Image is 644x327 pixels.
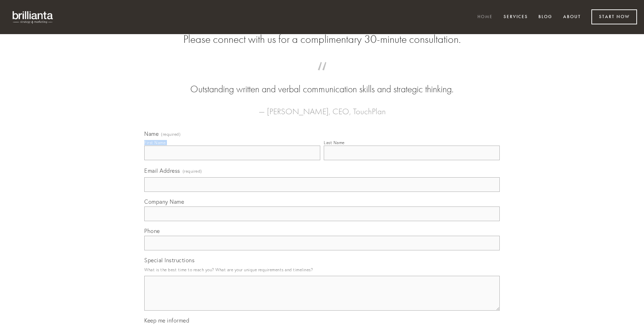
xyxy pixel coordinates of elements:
[144,167,180,174] span: Email Address
[534,11,557,23] a: Blog
[7,7,59,27] img: brillianta - research, strategy, marketing
[499,11,532,23] a: Services
[155,69,489,83] span: “
[144,227,160,234] span: Phone
[155,96,489,118] figcaption: — [PERSON_NAME], CEO, TouchPlan
[144,33,500,46] h2: Please connect with us for a complimentary 30-minute consultation.
[473,11,497,23] a: Home
[144,257,194,264] span: Special Instructions
[324,140,345,145] div: Last Name
[161,132,181,137] span: (required)
[144,265,500,274] p: What is the best time to reach you? What are your unique requirements and timelines?
[183,166,202,176] span: (required)
[144,198,184,205] span: Company Name
[559,11,585,23] a: About
[155,69,489,96] blockquote: Outstanding written and verbal communication skills and strategic thinking.
[144,317,189,324] span: Keep me informed
[144,140,166,145] div: First Name
[591,9,637,24] a: Start Now
[144,130,159,137] span: Name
